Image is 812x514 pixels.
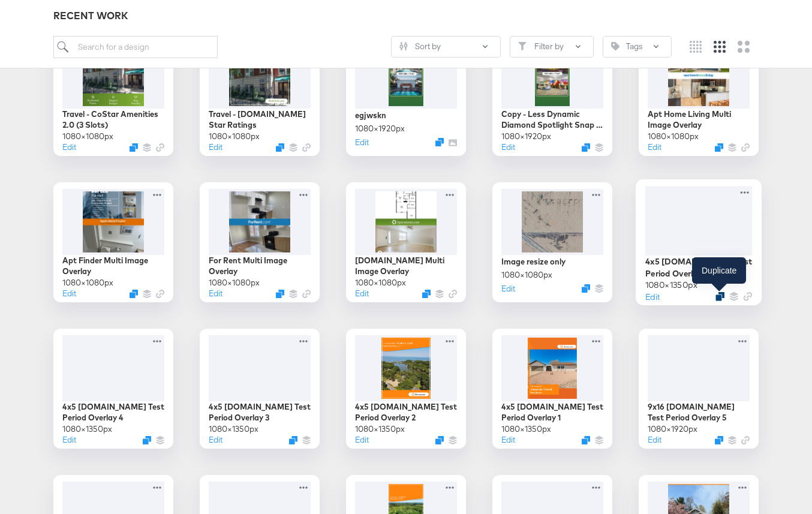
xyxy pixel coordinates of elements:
button: Edit [645,290,660,302]
div: Apt Finder Multi Image Overlay1080×1080pxEditDuplicate [53,182,173,302]
button: Edit [648,434,661,446]
div: 4x5 [DOMAIN_NAME] Test Period Overlay 1 [501,401,603,423]
svg: Duplicate [715,436,723,444]
button: Duplicate [130,143,138,152]
div: Image resize only [501,256,566,267]
div: RECENT WORK [53,9,759,23]
svg: Link [302,143,311,152]
button: Duplicate [715,143,723,152]
button: Edit [355,288,369,299]
svg: Duplicate [276,143,284,152]
svg: Tag [611,42,619,50]
input: Search for a design [53,36,218,58]
svg: Duplicate [582,143,590,152]
button: Duplicate [435,436,444,444]
svg: Filter [518,42,527,50]
svg: Duplicate [289,436,297,444]
div: Travel - [DOMAIN_NAME] Star Ratings [209,109,311,131]
div: egjwskn1080×1920pxEditDuplicate [346,36,466,156]
svg: Duplicate [130,290,138,298]
div: 1080 × 1920 px [648,423,697,435]
div: 1080 × 1080 px [62,131,113,142]
div: egjwskn [355,110,386,121]
button: Edit [648,142,661,153]
svg: Duplicate [582,284,590,293]
button: Edit [501,434,515,446]
div: 1080 × 1920 px [501,131,551,142]
button: FilterFilter by [510,36,594,58]
svg: Duplicate [143,436,151,444]
div: 9x16 [DOMAIN_NAME] Test Period Overlay 51080×1920pxEditDuplicate [639,329,759,449]
div: 1080 × 1080 px [501,269,552,281]
button: SlidersSort by [391,36,501,58]
div: 4x5 [DOMAIN_NAME] Test Period Overlay 4 [62,401,164,423]
div: For Rent Multi Image Overlay1080×1080pxEditDuplicate [200,182,320,302]
div: 4x5 [DOMAIN_NAME] Test Period Overlay 3 [209,401,311,423]
button: Edit [355,137,369,148]
button: Edit [62,434,76,446]
div: Image resize only1080×1080pxEditDuplicate [492,182,612,302]
div: 1080 × 1080 px [62,277,113,288]
button: Edit [209,434,222,446]
button: Edit [209,142,222,153]
div: 4x5 [DOMAIN_NAME] Test Period Overlay 41080×1350pxEditDuplicate [53,329,173,449]
div: 1080 × 1080 px [648,131,699,142]
div: 4x5 [DOMAIN_NAME] Test Period Overlay 11080×1350pxEditDuplicate [492,329,612,449]
svg: Sliders [399,42,408,50]
div: Copy - Less Dynamic Diamond Spotlight Snap Overlay1080×1920pxEditDuplicate [492,36,612,156]
div: 1080 × 1350 px [62,423,112,435]
svg: Medium grid [714,41,726,53]
div: 4x5 [DOMAIN_NAME] Test Period Overlay 31080×1350pxEditDuplicate [200,329,320,449]
div: 1080 × 1350 px [645,279,697,290]
svg: Duplicate [715,292,724,301]
div: 1080 × 1080 px [209,277,260,288]
button: Edit [501,283,515,294]
div: Apt Finder Multi Image Overlay [62,255,164,277]
div: 1080 × 1350 px [501,423,551,435]
div: 9x16 [DOMAIN_NAME] Test Period Overlay 5 [648,401,750,423]
svg: Duplicate [435,138,444,146]
svg: Large grid [738,41,750,53]
svg: Small grid [690,41,702,53]
svg: Link [741,436,750,444]
div: 4x5 [DOMAIN_NAME] Test Period Overlay 51080×1350pxEditDuplicate [636,179,762,305]
div: 1080 × 1080 px [355,277,406,288]
svg: Link [156,143,164,152]
button: Edit [62,142,76,153]
div: [DOMAIN_NAME] Multi Image Overlay [355,255,457,277]
div: Travel - CoStar Amenities 2.0 (3 Slots)1080×1080pxEditDuplicate [53,36,173,156]
div: 1080 × 1350 px [355,423,405,435]
div: 1080 × 1350 px [209,423,258,435]
svg: Duplicate [422,290,431,298]
div: [DOMAIN_NAME] Multi Image Overlay1080×1080pxEditDuplicate [346,182,466,302]
div: For Rent Multi Image Overlay [209,255,311,277]
svg: Link [744,292,753,301]
svg: Link [156,290,164,298]
div: Travel - [DOMAIN_NAME] Star Ratings1080×1080pxEditDuplicate [200,36,320,156]
div: Apt Home Living Multi Image Overlay [648,109,750,131]
button: Edit [355,434,369,446]
svg: Duplicate [276,290,284,298]
button: Edit [62,288,76,299]
div: Travel - CoStar Amenities 2.0 (3 Slots) [62,109,164,131]
div: 4x5 [DOMAIN_NAME] Test Period Overlay 21080×1350pxEditDuplicate [346,329,466,449]
button: TagTags [603,36,672,58]
button: Edit [209,288,222,299]
button: Edit [501,142,515,153]
div: Copy - Less Dynamic Diamond Spotlight Snap Overlay [501,109,603,131]
svg: Duplicate [582,436,590,444]
div: 4x5 [DOMAIN_NAME] Test Period Overlay 2 [355,401,457,423]
div: 1080 × 1080 px [209,131,260,142]
svg: Link [449,290,457,298]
